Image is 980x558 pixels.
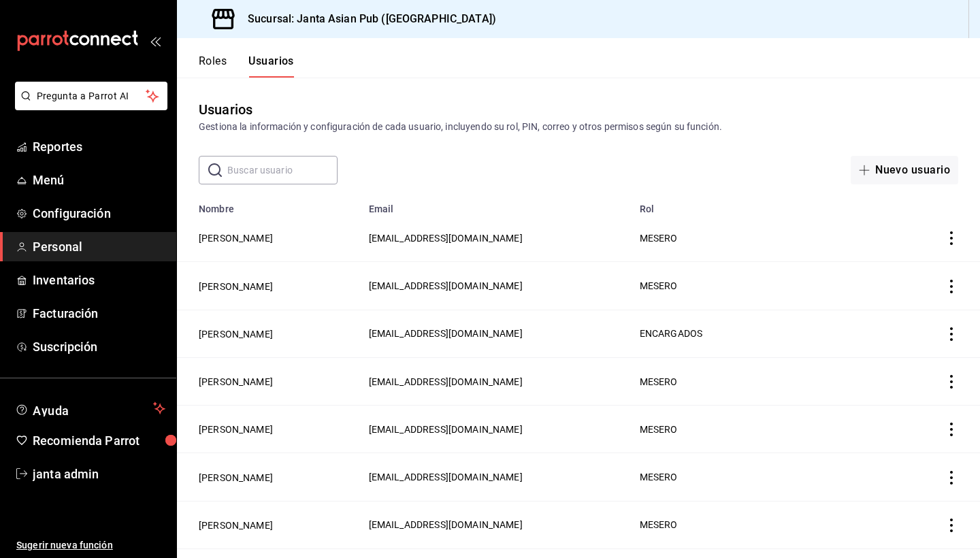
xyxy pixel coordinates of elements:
span: MESERO [640,376,678,387]
span: MESERO [640,233,678,244]
span: Inventarios [33,271,165,289]
span: Configuración [33,204,165,223]
span: MESERO [640,519,678,530]
button: Usuarios [248,54,294,78]
button: [PERSON_NAME] [199,471,273,485]
span: Menú [33,171,165,189]
span: [EMAIL_ADDRESS][DOMAIN_NAME] [369,472,523,482]
button: actions [945,375,958,389]
button: Roles [199,54,227,78]
span: [EMAIL_ADDRESS][DOMAIN_NAME] [369,519,523,530]
span: [EMAIL_ADDRESS][DOMAIN_NAME] [369,424,523,435]
button: actions [945,280,958,293]
span: Facturación [33,304,165,323]
button: actions [945,231,958,245]
button: [PERSON_NAME] [199,519,273,532]
div: Usuarios [199,99,252,120]
button: [PERSON_NAME] [199,280,273,293]
button: open_drawer_menu [150,35,161,46]
button: [PERSON_NAME] [199,423,273,436]
span: Reportes [33,137,165,156]
span: [EMAIL_ADDRESS][DOMAIN_NAME] [369,376,523,387]
span: MESERO [640,472,678,482]
div: navigation tabs [199,54,294,78]
th: Nombre [177,195,361,214]
button: Pregunta a Parrot AI [15,82,167,110]
button: actions [945,519,958,532]
th: Rol [632,195,902,214]
button: Nuevo usuario [851,156,958,184]
span: MESERO [640,280,678,291]
button: [PERSON_NAME] [199,231,273,245]
span: Recomienda Parrot [33,431,165,450]
span: janta admin [33,465,165,483]
span: Sugerir nueva función [16,538,165,553]
a: Pregunta a Parrot AI [10,99,167,113]
span: [EMAIL_ADDRESS][DOMAIN_NAME] [369,280,523,291]
span: [EMAIL_ADDRESS][DOMAIN_NAME] [369,233,523,244]
button: actions [945,423,958,436]
span: Ayuda [33,400,148,416]
span: ENCARGADOS [640,328,703,339]
button: actions [945,327,958,341]
button: actions [945,471,958,485]
button: [PERSON_NAME] [199,375,273,389]
button: [PERSON_NAME] [199,327,273,341]
span: Suscripción [33,338,165,356]
span: MESERO [640,424,678,435]
span: Personal [33,237,165,256]
div: Gestiona la información y configuración de cada usuario, incluyendo su rol, PIN, correo y otros p... [199,120,958,134]
input: Buscar usuario [227,157,338,184]
h3: Sucursal: Janta Asian Pub ([GEOGRAPHIC_DATA]) [237,11,496,27]
span: Pregunta a Parrot AI [37,89,146,103]
th: Email [361,195,632,214]
span: [EMAIL_ADDRESS][DOMAIN_NAME] [369,328,523,339]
